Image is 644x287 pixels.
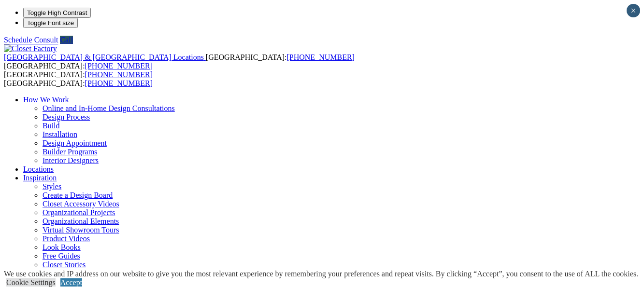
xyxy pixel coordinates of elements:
a: Organizational Elements [43,217,119,225]
a: [PHONE_NUMBER] [85,79,153,87]
a: [GEOGRAPHIC_DATA] & [GEOGRAPHIC_DATA] Locations [4,53,206,61]
span: [GEOGRAPHIC_DATA] & [GEOGRAPHIC_DATA] Locations [4,53,204,61]
span: Toggle High Contrast [27,9,87,16]
a: About [23,269,43,277]
a: Design Process [43,113,90,121]
a: Interior Designers [43,156,99,164]
img: Closet Factory [4,44,57,53]
button: Toggle High Contrast [23,8,91,18]
a: Organizational Projects [43,208,115,217]
span: [GEOGRAPHIC_DATA]: [GEOGRAPHIC_DATA]: [4,70,153,87]
a: Cookie Settings [6,278,56,287]
a: Closet Accessory Videos [43,200,119,208]
a: Free Guides [43,252,80,260]
a: Styles [43,182,61,191]
a: Call [60,36,73,44]
a: [PHONE_NUMBER] [286,53,354,61]
span: [GEOGRAPHIC_DATA]: [GEOGRAPHIC_DATA]: [4,53,355,70]
a: Schedule Consult [4,36,58,44]
a: Build [43,122,60,130]
a: Product Videos [43,234,90,243]
a: Look Books [43,243,81,251]
button: Toggle Font size [23,18,78,28]
button: Close [627,4,640,17]
a: Inspiration [23,174,57,182]
a: Installation [43,130,77,138]
a: Accept [60,278,82,287]
a: Virtual Showroom Tours [43,226,119,234]
a: Closet Stories [43,260,86,269]
a: How We Work [23,96,69,104]
div: We use cookies and IP address on our website to give you the most relevant experience by remember... [4,270,638,278]
a: Locations [23,165,54,173]
a: Online and In-Home Design Consultations [43,104,175,112]
a: [PHONE_NUMBER] [85,70,153,79]
a: Create a Design Board [43,191,113,199]
a: Builder Programs [43,148,97,156]
a: [PHONE_NUMBER] [85,62,153,70]
span: Toggle Font size [27,19,74,27]
a: Design Appointment [43,139,107,147]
